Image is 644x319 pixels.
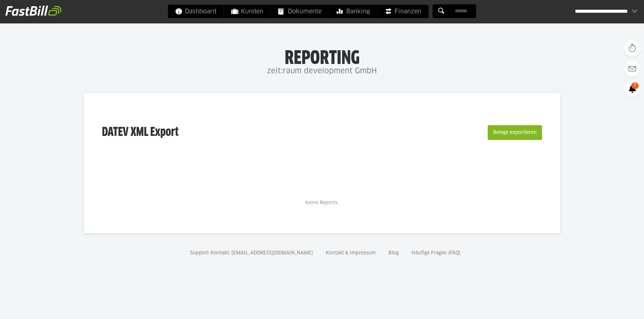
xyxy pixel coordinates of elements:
[631,82,639,89] span: 7
[386,251,401,255] a: Blog
[67,47,577,65] h1: Reporting
[305,201,339,205] span: Keine Reports.
[271,5,329,18] a: Dokumente
[231,5,263,18] span: Kunden
[102,111,178,154] h3: DATEV XML Export
[278,5,322,18] span: Dokumente
[337,5,370,18] span: Banking
[168,5,224,18] a: Dashboard
[175,5,216,18] span: Dashboard
[592,299,637,316] iframe: Öffnet ein Widget, in dem Sie weitere Informationen finden
[488,125,542,140] button: Belege exportieren
[329,5,377,18] a: Banking
[378,5,429,18] a: Finanzen
[224,5,271,18] a: Kunden
[385,5,421,18] span: Finanzen
[409,251,463,255] a: Häufige Fragen (FAQ)
[5,5,61,16] img: fastbill_logo_white.png
[188,251,315,255] a: Support-Kontakt: [EMAIL_ADDRESS][DOMAIN_NAME]
[323,251,378,255] a: Kontakt & Impressum
[624,80,641,97] a: 7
